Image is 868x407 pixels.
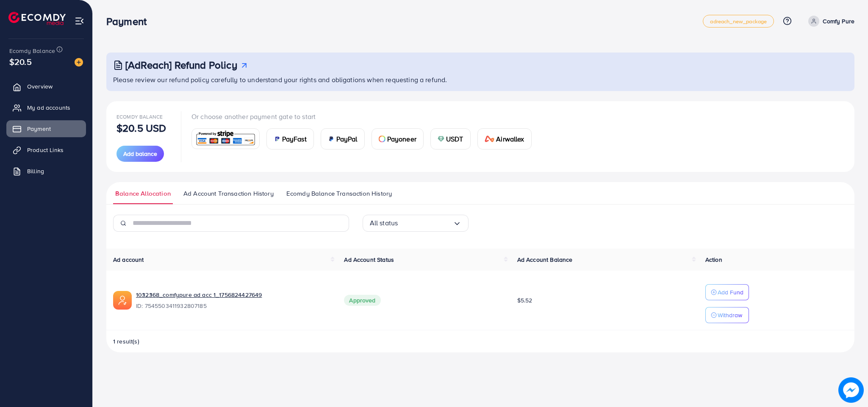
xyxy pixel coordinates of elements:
[8,12,66,25] img: logo
[485,136,495,142] img: card
[6,78,86,95] a: Overview
[9,55,32,68] span: $20.5
[430,128,471,150] a: cardUSDT
[336,134,358,144] span: PayPal
[113,337,139,346] span: 1 result(s)
[266,128,314,150] a: cardPayFast
[372,128,424,150] a: cardPayoneer
[387,134,416,144] span: Payoneer
[116,123,166,133] p: $20.5 USD
[6,141,86,158] a: Product Links
[710,19,767,24] span: adreach_new_package
[398,216,452,230] input: Search for option
[123,150,157,158] span: Add balance
[27,146,64,154] span: Product Links
[6,163,86,180] a: Billing
[9,47,55,55] span: Ecomdy Balance
[705,284,749,300] button: Add Fund
[838,377,864,403] img: image
[116,113,163,120] span: Ecomdy Balance
[517,255,573,264] span: Ad Account Balance
[703,15,774,28] a: adreach_new_package
[116,146,164,162] button: Add balance
[274,136,280,142] img: card
[183,189,274,198] span: Ad Account Transaction History
[191,111,538,122] p: Or choose another payment gate to start
[27,82,53,91] span: Overview
[6,99,86,116] a: My ad accounts
[27,167,44,175] span: Billing
[705,255,722,264] span: Action
[321,128,365,150] a: cardPayPal
[446,134,463,144] span: USDT
[496,134,524,144] span: Airwallex
[517,296,532,305] span: $5.52
[75,58,83,66] img: image
[286,189,392,198] span: Ecomdy Balance Transaction History
[379,136,385,142] img: card
[27,125,51,133] span: Payment
[113,255,144,264] span: Ad account
[115,189,171,198] span: Balance Allocation
[718,310,742,320] p: Withdraw
[113,291,132,310] img: ic-ads-acc.e4c84228.svg
[282,134,307,144] span: PayFast
[805,16,854,27] a: Comfy Pure
[823,16,854,26] p: Comfy Pure
[344,295,380,306] span: Approved
[718,287,743,297] p: Add Fund
[363,215,469,232] div: Search for option
[194,130,257,148] img: card
[477,128,532,150] a: cardAirwallex
[136,291,330,310] div: <span class='underline'>1032368_comfypure ad acc 1_1756824427649</span></br>7545503411932807185
[328,136,335,142] img: card
[106,15,153,28] h3: Payment
[113,75,849,85] p: Please review our refund policy carefully to understand your rights and obligations when requesti...
[6,120,86,137] a: Payment
[344,255,394,264] span: Ad Account Status
[705,307,749,323] button: Withdraw
[370,216,398,230] span: All status
[136,291,330,299] a: 1032368_comfypure ad acc 1_1756824427649
[191,128,260,149] a: card
[438,136,444,142] img: card
[125,59,237,71] h3: [AdReach] Refund Policy
[136,302,330,310] span: ID: 7545503411932807185
[75,16,84,26] img: menu
[27,103,70,112] span: My ad accounts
